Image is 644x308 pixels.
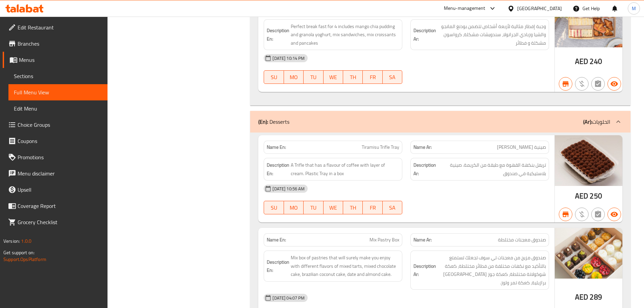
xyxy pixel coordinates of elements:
span: Sections [14,72,102,80]
div: [GEOGRAPHIC_DATA] [517,5,562,12]
span: AED [575,189,588,203]
span: صينية [PERSON_NAME] [497,144,546,151]
span: Edit Menu [14,104,102,113]
div: Menu-management [444,4,485,13]
strong: Description En: [267,258,289,275]
span: FR [365,203,380,213]
button: Available [607,208,621,221]
button: Not has choices [591,77,605,91]
span: 289 [590,290,602,304]
p: الحلويات [583,118,610,126]
span: Mix box of pastries that will surely make you enjoy with different flavors of mixed tarts, mixed ... [291,254,399,279]
span: AED [575,55,588,68]
a: Grocery Checklist [3,214,108,230]
span: Tiramisu Trifle Tray [362,144,399,151]
a: Full Menu View [8,84,108,100]
span: SA [385,72,400,82]
span: [DATE] 04:07 PM [270,295,307,301]
button: Branch specific item [559,208,572,221]
span: WE [326,203,340,213]
span: Edit Restaurant [18,23,102,31]
strong: Description En: [267,161,289,177]
span: Full Menu View [14,88,102,96]
a: Upsell [3,182,108,198]
span: TH [346,203,360,213]
span: Menus [19,56,102,64]
a: Menu disclaimer [3,165,108,182]
span: MO [287,203,301,213]
button: TH [343,70,363,84]
span: 250 [590,189,602,203]
button: FR [363,201,382,214]
a: Edit Restaurant [3,19,108,35]
button: TU [304,201,323,214]
a: Support.OpsPlatform [3,255,46,264]
button: SU [264,201,284,214]
span: صندوق مزيج من معجنات تي سوف تجعلك تستمتع بالتأكيد مع نكهات مختلفة من فطائر مختلطة، كعكة شوكولاتة ... [437,254,546,287]
button: SU [264,70,284,84]
button: WE [324,201,343,214]
button: SA [383,201,402,214]
a: Coverage Report [3,198,108,214]
strong: Description En: [267,26,289,43]
button: Not has choices [591,208,605,221]
button: TU [304,70,323,84]
span: [DATE] 10:14 PM [270,55,307,62]
strong: Description Ar: [413,26,436,43]
span: Promotions [18,153,102,161]
span: WE [326,72,340,82]
strong: Name Ar: [413,236,432,243]
span: Get support on: [3,248,34,257]
strong: Name En: [267,236,286,243]
button: MO [284,70,304,84]
button: TH [343,201,363,214]
span: 240 [590,55,602,68]
span: 1.0.0 [21,237,31,245]
span: SU [267,203,281,213]
img: mmw_638910523562979850 [555,135,622,186]
span: SA [385,203,400,213]
button: Purchased item [575,77,589,91]
b: (Ar): [583,117,592,127]
a: Promotions [3,149,108,165]
div: (En): Desserts(Ar):الحلويات [250,111,630,133]
span: Coverage Report [18,202,102,210]
a: Edit Menu [8,100,108,117]
span: Grocery Checklist [18,218,102,226]
span: تريفل بنكهة القهوة مع طبقة من الكريمة. صينية بلاستيكية في صندوق [437,161,546,177]
button: MO [284,201,304,214]
strong: Description Ar: [413,262,436,279]
a: Choice Groups [3,117,108,133]
b: (En): [258,117,268,127]
a: Menus [3,52,108,68]
span: AED [575,290,588,304]
span: صندوق معجنات مختلطة [498,236,546,243]
p: Desserts [258,118,289,126]
span: Coupons [18,137,102,145]
span: Perfect break fast for 4 includes mango chia pudding and granola yoghurt, mix sandwiches, mix cro... [291,22,399,47]
span: Branches [18,40,102,48]
a: Sections [8,68,108,84]
span: Menu disclaimer [18,169,102,177]
a: Coupons [3,133,108,149]
span: M [632,5,636,12]
span: Version: [3,237,20,245]
span: TH [346,72,360,82]
span: SU [267,72,281,82]
span: وجبة إفطار مثالية لأربعة أشخاص تتضمن بودنغ المانجو والشيا وزبادي الجرانولا، سندويشات مشكلة، كرواس... [437,22,546,47]
strong: Description Ar: [413,161,436,177]
span: FR [365,72,380,82]
span: [DATE] 10:56 AM [270,186,307,192]
button: SA [383,70,402,84]
span: TU [306,72,320,82]
span: TU [306,203,320,213]
button: Available [607,77,621,91]
a: Branches [3,35,108,52]
img: mmw_638883652640352490 [555,228,622,279]
button: WE [324,70,343,84]
strong: Name Ar: [413,144,432,151]
span: A Trifle that has a flavour of coffee with layer of cream. Plastic Tray in a box [291,161,399,177]
button: FR [363,70,382,84]
span: Mix Pastry Box [369,236,399,243]
button: Branch specific item [559,77,572,91]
